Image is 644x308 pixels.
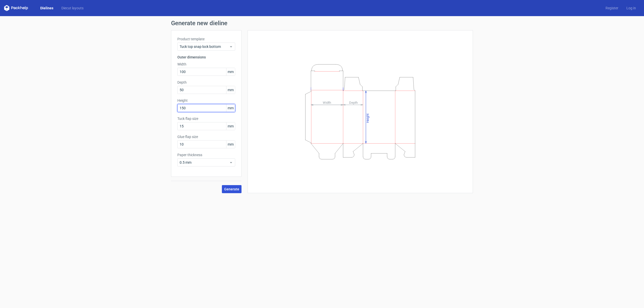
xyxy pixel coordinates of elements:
label: Paper thickness [177,152,235,157]
label: Tuck flap size [177,116,235,121]
span: mm [226,122,235,130]
tspan: Height [366,113,370,123]
h3: Outer dimensions [177,55,235,60]
label: Product template [177,37,235,42]
span: mm [226,86,235,94]
a: Register [601,6,622,11]
button: Generate [222,185,242,193]
span: Generate [224,187,239,191]
label: Height [177,98,235,103]
a: Dielines [36,6,57,11]
a: Diecut layouts [57,6,88,11]
tspan: Depth [349,100,358,104]
span: mm [226,141,235,148]
span: Tuck top snap lock bottom [180,44,229,49]
label: Depth [177,80,235,85]
span: mm [226,68,235,76]
tspan: Width [323,100,331,104]
h1: Generate new dieline [171,20,473,26]
label: Width [177,62,235,67]
label: Glue flap size [177,134,235,139]
a: Log in [622,6,640,11]
span: 0.5 mm [180,160,229,165]
span: mm [226,104,235,112]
